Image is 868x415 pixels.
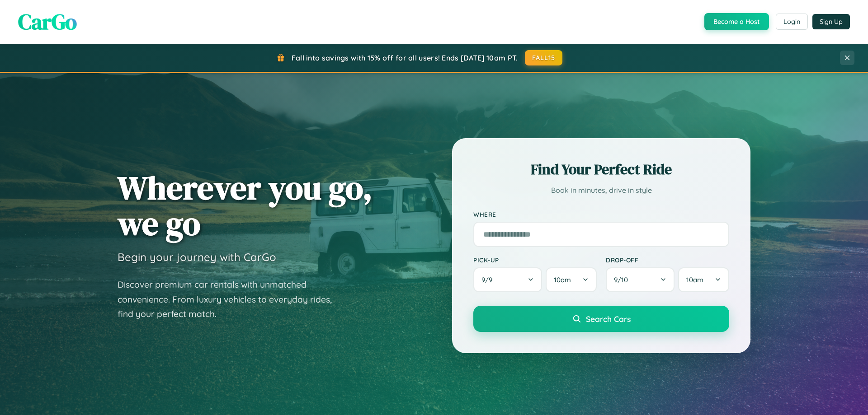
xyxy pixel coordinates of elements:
[473,210,729,218] label: Where
[686,275,703,284] span: 10am
[473,256,597,264] label: Pick-up
[118,170,373,241] h1: Wherever you go, we go
[481,275,497,284] span: 9 / 9
[606,267,675,292] button: 9/10
[473,267,542,292] button: 9/9
[525,50,563,65] button: FALL15
[704,13,769,30] button: Become a Host
[606,256,729,264] label: Drop-off
[473,306,729,332] button: Search Cars
[473,184,729,197] p: Book in minutes, drive in style
[614,275,632,284] span: 9 / 10
[546,267,597,292] button: 10am
[678,267,729,292] button: 10am
[586,314,631,324] span: Search Cars
[118,250,276,264] h3: Begin your journey with CarGo
[292,53,518,62] span: Fall into savings with 15% off for all users! Ends [DATE] 10am PT.
[473,159,729,179] h2: Find Your Perfect Ride
[812,14,850,29] button: Sign Up
[554,275,571,284] span: 10am
[18,7,77,37] span: CarGo
[776,14,808,30] button: Login
[118,277,344,322] p: Discover premium car rentals with unmatched convenience. From luxury vehicles to everyday rides, ...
